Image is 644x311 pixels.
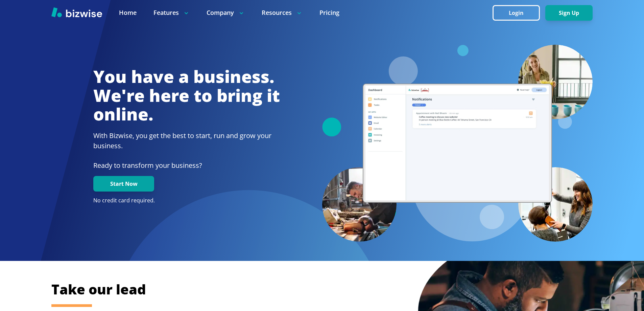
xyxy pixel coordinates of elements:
[93,160,280,171] p: Ready to transform your business?
[93,176,154,192] button: Start Now
[493,5,540,21] button: Login
[545,5,593,21] button: Sign Up
[545,10,593,16] a: Sign Up
[93,197,280,204] p: No credit card required.
[51,7,102,17] img: Bizwise Logo
[51,280,558,298] h2: Take our lead
[93,67,280,124] h1: You have a business. We're here to bring it online.
[119,8,137,17] a: Home
[153,8,190,17] p: Features
[262,8,303,17] p: Resources
[493,10,545,16] a: Login
[93,181,154,187] a: Start Now
[319,8,339,17] a: Pricing
[93,131,280,151] h2: With Bizwise, you get the best to start, run and grow your business.
[207,8,245,17] p: Company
